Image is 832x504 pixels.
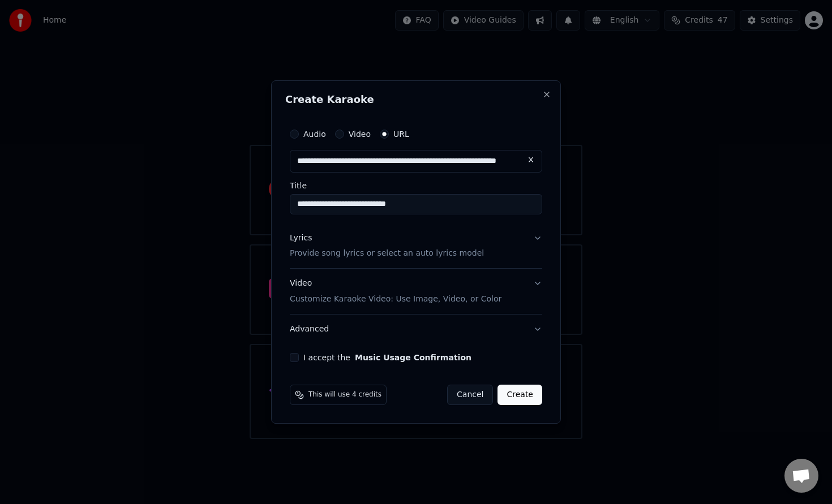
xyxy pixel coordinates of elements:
p: Customize Karaoke Video: Use Image, Video, or Color [290,294,501,305]
button: Create [498,385,542,405]
label: Audio [303,130,326,138]
h2: Create Karaoke [285,94,547,105]
label: Title [290,182,542,189]
label: I accept the [303,354,471,361]
button: VideoCustomize Karaoke Video: Use Image, Video, or Color [290,269,542,315]
button: I accept the [355,354,471,361]
label: URL [393,130,409,138]
span: This will use 4 credits [308,390,381,399]
button: Cancel [447,385,493,405]
p: Provide song lyrics or select an auto lyrics model [290,248,484,260]
button: Advanced [290,315,542,344]
div: Lyrics [290,232,312,244]
button: LyricsProvide song lyrics or select an auto lyrics model [290,223,542,269]
label: Video [349,130,371,138]
div: Video [290,278,501,305]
